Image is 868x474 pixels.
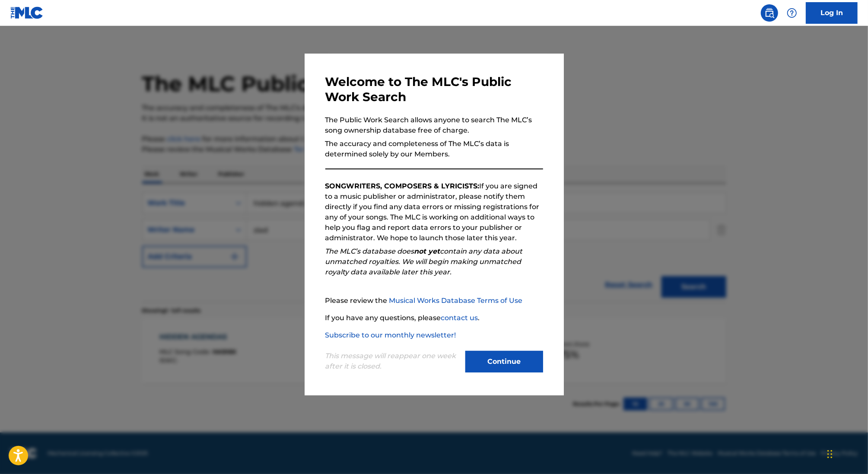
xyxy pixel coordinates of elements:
p: If you are signed to a music publisher or administrator, please notify them directly if you find ... [325,181,543,243]
div: Drag [827,441,833,467]
p: If you have any questions, please . [325,313,543,323]
div: Help [783,4,801,22]
p: The Public Work Search allows anyone to search The MLC’s song ownership database free of charge. [325,115,543,136]
img: MLC Logo [10,6,44,19]
a: Subscribe to our monthly newsletter! [325,331,456,339]
a: contact us [441,314,478,322]
p: Please review the [325,296,543,306]
p: The accuracy and completeness of The MLC’s data is determined solely by our Members. [325,139,543,159]
img: help [787,8,797,18]
img: search [764,8,775,18]
iframe: Chat Widget [825,433,868,474]
button: Continue [465,351,543,372]
strong: SONGWRITERS, COMPOSERS & LYRICISTS: [325,182,480,190]
a: Public Search [761,4,778,22]
p: This message will reappear one week after it is closed. [325,351,460,372]
em: The MLC’s database does contain any data about unmatched royalties. We will begin making unmatche... [325,247,523,276]
strong: not yet [414,247,440,255]
h3: Welcome to The MLC's Public Work Search [325,74,543,105]
a: Musical Works Database Terms of Use [389,296,523,305]
a: Log In [806,2,858,24]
